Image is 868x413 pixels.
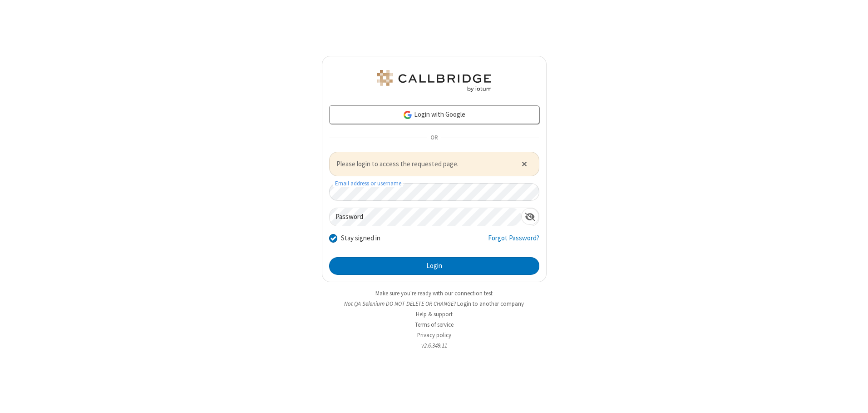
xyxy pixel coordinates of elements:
img: google-icon.png [403,110,413,120]
input: Password [330,208,521,226]
button: Login to another company [457,299,524,308]
input: Email address or username [329,183,539,201]
a: Make sure you're ready with our connection test [375,289,493,297]
button: Login [329,257,539,275]
a: Help & support [416,310,453,318]
div: Show password [521,208,539,225]
button: Close alert [517,157,532,171]
a: Login with Google [329,105,539,124]
span: Please login to access the requested page. [336,159,510,169]
a: Privacy policy [417,331,451,339]
li: v2.6.349.11 [322,341,547,350]
a: Terms of service [415,321,454,328]
a: Forgot Password? [488,233,539,250]
img: QA Selenium DO NOT DELETE OR CHANGE [375,70,493,92]
li: Not QA Selenium DO NOT DELETE OR CHANGE? [322,299,547,308]
span: OR [427,131,441,144]
label: Stay signed in [341,233,380,244]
